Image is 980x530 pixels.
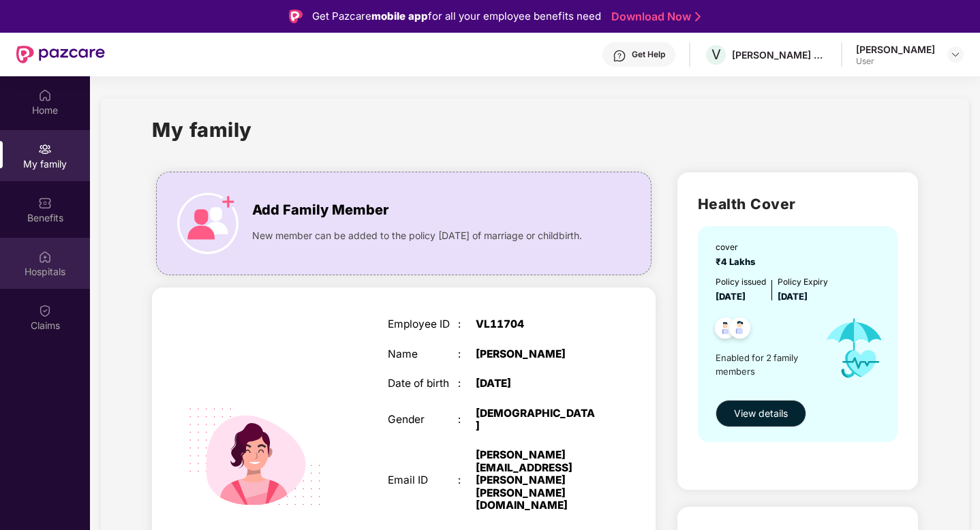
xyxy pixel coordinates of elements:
[856,56,935,67] div: User
[778,291,808,302] span: [DATE]
[38,89,52,102] img: svg+xml;base64,PHN2ZyBpZD0iSG9tZSIgeG1sbnM9Imh0dHA6Ly93d3cudzMub3JnLzIwMDAvc3ZnIiB3aWR0aD0iMjAiIG...
[458,474,476,486] div: :
[695,10,701,24] img: Stroke
[716,276,766,289] div: Policy issued
[38,142,52,156] img: svg+xml;base64,PHN2ZyB3aWR0aD0iMjAiIGhlaWdodD0iMjAiIHZpZXdCb3g9IjAgMCAyMCAyMCIgZmlsbD0ibm9uZSIgeG...
[252,200,388,221] span: Add Family Member
[388,348,458,360] div: Name
[388,414,458,426] div: Gender
[388,474,458,486] div: Email ID
[388,318,458,330] div: Employee ID
[716,351,813,379] span: Enabled for 2 family members
[716,241,761,254] div: cover
[476,318,598,330] div: VL11704
[732,48,827,61] div: [PERSON_NAME] SERVICES INDIA PVT LTD
[252,228,582,243] span: New member can be added to the policy [DATE] of marriage or childbirth.
[716,400,806,427] button: View details
[152,114,252,145] h1: My family
[711,46,721,63] span: V
[38,304,52,317] img: svg+xml;base64,PHN2ZyBpZD0iQ2xhaW0iIHhtbG5zPSJodHRwOi8vd3d3LnczLm9yZy8yMDAwL3N2ZyIgd2lkdGg9IjIwIi...
[388,377,458,390] div: Date of birth
[632,49,665,60] div: Get Help
[611,10,696,24] a: Download Now
[716,291,746,302] span: [DATE]
[289,10,303,23] img: Logo
[458,414,476,426] div: :
[778,276,828,289] div: Policy Expiry
[813,304,895,393] img: icon
[458,377,476,390] div: :
[698,193,898,215] h2: Health Cover
[716,256,761,267] span: ₹4 Lakhs
[476,348,598,360] div: [PERSON_NAME]
[38,250,52,264] img: svg+xml;base64,PHN2ZyBpZD0iSG9zcGl0YWxzIiB4bWxucz0iaHR0cDovL3d3dy53My5vcmcvMjAwMC9zdmciIHdpZHRoPS...
[371,10,428,22] strong: mobile app
[734,406,788,421] span: View details
[476,377,598,390] div: [DATE]
[458,348,476,360] div: :
[613,49,626,63] img: svg+xml;base64,PHN2ZyBpZD0iSGVscC0zMngzMiIgeG1sbnM9Imh0dHA6Ly93d3cudzMub3JnLzIwMDAvc3ZnIiB3aWR0aD...
[856,43,935,56] div: [PERSON_NAME]
[458,318,476,330] div: :
[312,8,601,25] div: Get Pazcare for all your employee benefits need
[950,49,961,60] img: svg+xml;base64,PHN2ZyBpZD0iRHJvcGRvd24tMzJ4MzIiIHhtbG5zPSJodHRwOi8vd3d3LnczLm9yZy8yMDAwL3N2ZyIgd2...
[723,313,756,347] img: svg+xml;base64,PHN2ZyB4bWxucz0iaHR0cDovL3d3dy53My5vcmcvMjAwMC9zdmciIHdpZHRoPSI0OC45NDMiIGhlaWdodD...
[38,196,52,210] img: svg+xml;base64,PHN2ZyBpZD0iQmVuZWZpdHMiIHhtbG5zPSJodHRwOi8vd3d3LnczLm9yZy8yMDAwL3N2ZyIgd2lkdGg9Ij...
[177,193,239,254] img: icon
[476,407,598,433] div: [DEMOGRAPHIC_DATA]
[709,313,742,347] img: svg+xml;base64,PHN2ZyB4bWxucz0iaHR0cDovL3d3dy53My5vcmcvMjAwMC9zdmciIHdpZHRoPSI0OC45NDMiIGhlaWdodD...
[476,449,598,512] div: [PERSON_NAME][EMAIL_ADDRESS][PERSON_NAME][PERSON_NAME][DOMAIN_NAME]
[16,46,105,63] img: New Pazcare Logo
